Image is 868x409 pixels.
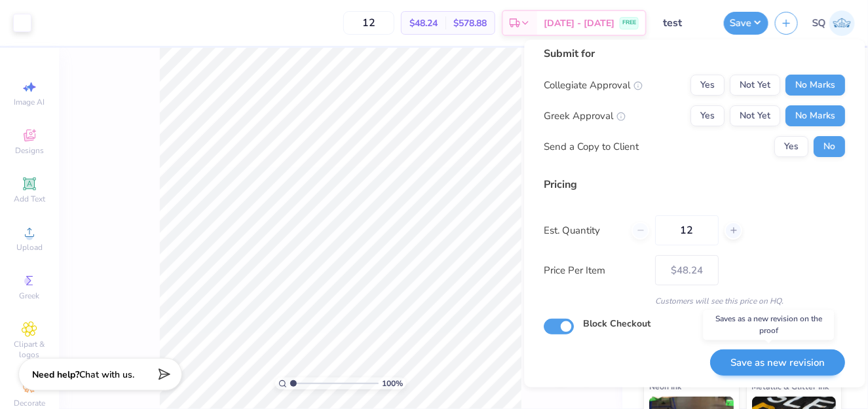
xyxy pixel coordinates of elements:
[15,145,44,156] span: Designs
[775,136,809,157] button: Yes
[20,291,40,301] span: Greek
[544,108,626,123] div: Greek Approval
[544,295,846,307] div: Customers will see this price on HQ.
[14,194,45,204] span: Add Text
[79,368,134,381] span: Chat with us.
[544,77,643,92] div: Collegiate Approval
[730,105,781,126] button: Not Yet
[812,16,826,31] span: SQ
[7,339,52,360] span: Clipart & logos
[786,105,846,126] button: No Marks
[786,75,846,96] button: No Marks
[544,16,614,30] span: [DATE] - [DATE]
[653,10,717,36] input: Untitled Design
[691,75,725,96] button: Yes
[812,10,855,36] a: SQ
[544,139,639,154] div: Send a Copy to Client
[704,310,835,340] div: Saves as a new revision on the proof
[14,97,45,107] span: Image AI
[544,46,846,62] div: Submit for
[724,12,768,35] button: Save
[711,349,846,376] button: Save as new revision
[656,215,719,245] input: – –
[32,368,79,381] strong: Need help?
[409,16,438,30] span: $48.24
[544,262,646,277] label: Price Per Item
[14,398,45,408] span: Decorate
[453,16,487,30] span: $578.88
[16,242,43,253] span: Upload
[544,222,622,238] label: Est. Quantity
[343,11,394,35] input: – –
[584,317,651,330] label: Block Checkout
[814,136,846,157] button: No
[691,105,725,126] button: Yes
[829,10,855,36] img: Sales Qa
[382,378,403,389] span: 100 %
[730,75,781,96] button: Not Yet
[544,177,846,192] div: Pricing
[622,18,636,27] span: FREE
